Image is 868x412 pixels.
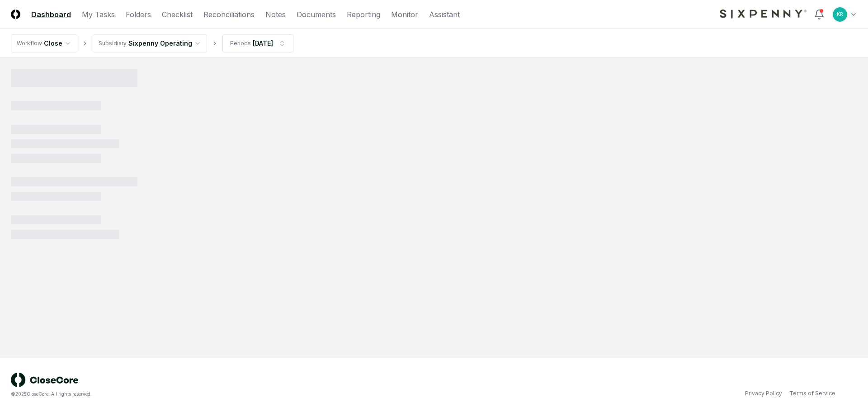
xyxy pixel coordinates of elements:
[11,391,434,398] div: © 2025 CloseCore. All rights reserved.
[253,38,273,48] div: [DATE]
[11,34,293,52] nav: breadcrumb
[391,9,418,20] a: Monitor
[162,9,193,20] a: Checklist
[429,9,460,20] a: Assistant
[17,39,42,47] div: Workflow
[832,6,848,23] button: KR
[11,373,79,387] img: logo
[82,9,115,20] a: My Tasks
[31,9,71,20] a: Dashboard
[99,39,127,47] div: Subsidiary
[745,389,782,398] a: Privacy Policy
[203,9,255,20] a: Reconciliations
[297,9,336,20] a: Documents
[11,9,20,19] img: Logo
[126,9,151,20] a: Folders
[789,389,835,398] a: Terms of Service
[265,9,286,20] a: Notes
[222,34,293,52] button: Periods[DATE]
[230,39,251,47] div: Periods
[720,9,807,19] img: Sixpenny logo
[837,11,843,18] span: KR
[347,9,380,20] a: Reporting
